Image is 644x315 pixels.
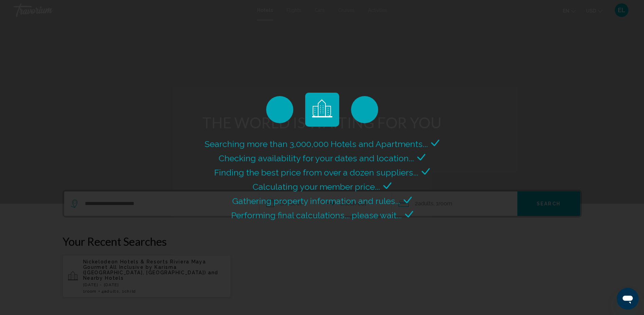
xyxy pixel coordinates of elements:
[219,153,414,163] span: Checking availability for your dates and location...
[205,139,428,149] span: Searching more than 3,000,000 Hotels and Apartments...
[214,167,418,178] span: Finding the best price from over a dozen suppliers...
[253,182,380,192] span: Calculating your member price...
[231,210,402,220] span: Performing final calculations... please wait...
[617,288,639,310] iframe: Button to launch messaging window
[232,196,400,206] span: Gathering property information and rules...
